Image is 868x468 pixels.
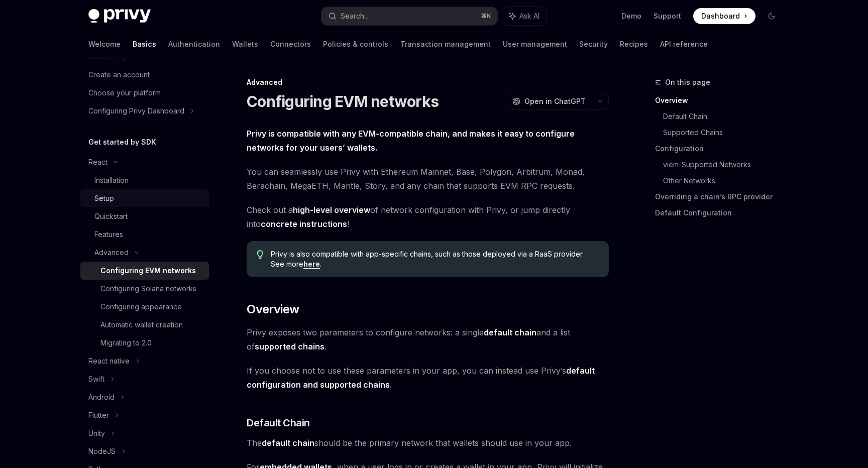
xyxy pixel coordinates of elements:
[579,32,608,56] a: Security
[80,280,209,298] a: Configuring Solana networks
[80,298,209,316] a: Configuring appearance
[100,283,196,295] div: Configuring Solana networks
[80,171,209,189] a: Installation
[80,225,209,244] a: Features
[168,32,220,56] a: Authentication
[94,228,123,241] div: Features
[255,341,324,352] strong: supported chains
[247,416,310,430] span: Default Chain
[293,205,370,215] a: high-level overview
[321,7,497,25] button: Search...⌘K
[88,87,161,99] div: Choose your platform
[621,11,641,21] a: Demo
[88,445,116,457] div: NodeJS
[400,32,491,56] a: Transaction management
[88,427,105,439] div: Unity
[247,165,609,193] span: You can seamlessly use Privy with Ethereum Mainnet, Base, Polygon, Arbitrum, Monad, Berachain, Me...
[663,157,788,173] a: viem-Supported Networks
[88,105,184,117] div: Configuring Privy Dashboard
[693,8,755,24] a: Dashboard
[261,219,347,229] a: concrete instructions
[94,192,114,204] div: Setup
[247,77,609,87] div: Advanced
[255,341,324,352] a: supported chains
[506,93,592,110] button: Open in ChatGPT
[701,11,740,21] span: Dashboard
[503,32,567,56] a: User management
[341,10,369,22] div: Search...
[80,84,209,102] a: Choose your platform
[88,136,156,148] h5: Get started by SDK
[247,364,609,392] span: If you choose not to use these parameters in your app, you can instead use Privy’s .
[484,327,536,338] a: default chain
[271,249,599,269] span: Privy is also compatible with app-specific chains, such as those deployed via a RaaS provider. Se...
[100,265,196,277] div: Configuring EVM networks
[764,8,780,24] button: Toggle dark mode
[663,173,788,189] a: Other Networks
[481,12,491,20] span: ⌘ K
[94,210,128,222] div: Quickstart
[94,174,129,186] div: Installation
[262,438,314,448] strong: default chain
[80,334,209,352] a: Migrating to 2.0
[247,325,609,354] span: Privy exposes two parameters to configure networks: a single and a list of .
[247,203,609,231] span: Check out a of network configuration with Privy, or jump directly into !
[524,96,586,106] span: Open in ChatGPT
[247,436,609,450] span: The should be the primary network that wallets should use in your app.
[133,32,156,56] a: Basics
[88,9,151,23] img: dark logo
[88,409,109,421] div: Flutter
[620,32,648,56] a: Recipes
[655,141,788,157] a: Configuration
[88,355,130,367] div: React native
[257,250,264,259] svg: Tip
[100,301,182,313] div: Configuring appearance
[519,11,539,21] span: Ask AI
[270,32,311,56] a: Connectors
[323,32,388,56] a: Policies & controls
[100,319,183,331] div: Automatic wallet creation
[654,11,681,21] a: Support
[247,129,575,153] strong: Privy is compatible with any EVM-compatible chain, and makes it easy to configure networks for yo...
[660,32,708,56] a: API reference
[80,189,209,207] a: Setup
[94,247,129,259] div: Advanced
[247,92,439,110] h1: Configuring EVM networks
[88,373,104,385] div: Swift
[80,316,209,334] a: Automatic wallet creation
[88,156,107,168] div: React
[502,7,547,25] button: Ask AI
[88,32,121,56] a: Welcome
[80,262,209,280] a: Configuring EVM networks
[247,301,299,317] span: Overview
[663,125,788,141] a: Supported Chains
[303,260,320,269] a: here
[665,76,710,88] span: On this page
[80,66,209,84] a: Create an account
[88,69,150,81] div: Create an account
[655,205,788,221] a: Default Configuration
[80,207,209,225] a: Quickstart
[655,189,788,205] a: Overriding a chain’s RPC provider
[100,337,152,349] div: Migrating to 2.0
[232,32,258,56] a: Wallets
[663,108,788,125] a: Default Chain
[88,391,115,403] div: Android
[655,92,788,108] a: Overview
